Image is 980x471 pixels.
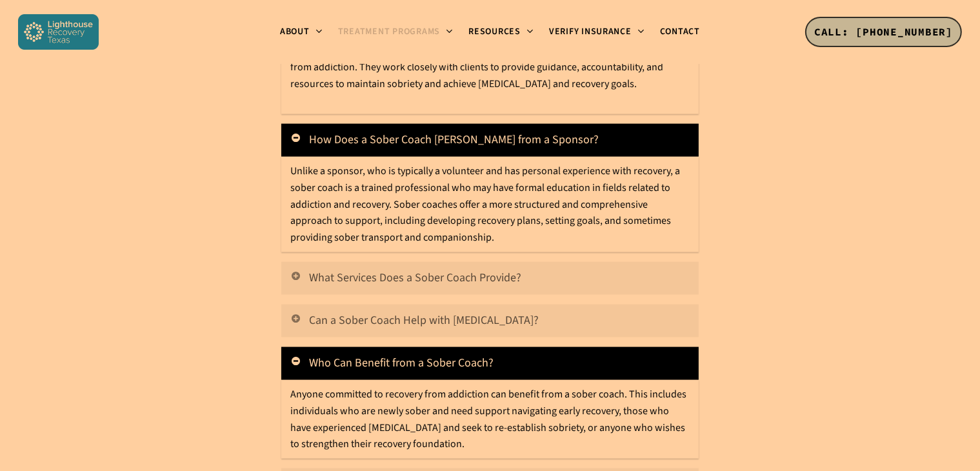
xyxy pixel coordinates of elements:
span: About [280,25,310,38]
span: Anyone committed to recovery from addiction can benefit from a sober coach. This includes individ... [290,387,686,451]
a: How Does a Sober Coach [PERSON_NAME] from a Sponsor? [281,124,698,157]
a: CALL: [PHONE_NUMBER] [805,17,962,48]
a: Resources [461,27,541,37]
span: Resources [468,25,521,38]
span: Contact [660,25,700,38]
span: Treatment Programs [338,25,441,38]
span: A sober coach is a professional who offers one-on-one support to individuals in recovery from add... [290,44,673,91]
span: Verify Insurance [549,25,632,38]
a: Can a Sober Coach Help with [MEDICAL_DATA]? [281,305,698,337]
a: What Services Does a Sober Coach Provide? [281,262,698,295]
a: About [272,27,330,37]
a: Contact [652,27,708,37]
span: CALL: [PHONE_NUMBER] [814,25,953,38]
span: Unlike a sponsor, who is typically a volunteer and has personal experience with recovery, a sober... [290,164,680,244]
img: Lighthouse Recovery Texas [18,14,99,50]
a: Verify Insurance [541,27,652,37]
a: Treatment Programs [330,27,461,37]
a: Who Can Benefit from a Sober Coach? [281,347,698,380]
